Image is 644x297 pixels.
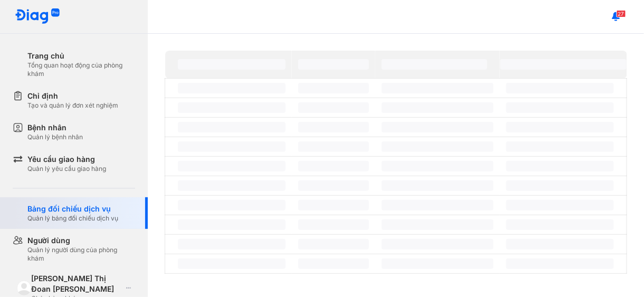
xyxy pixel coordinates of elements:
[382,200,494,210] span: ‌
[27,154,106,165] div: Yêu cầu giao hàng
[506,141,614,152] span: ‌
[382,83,494,93] span: ‌
[298,239,369,250] span: ‌
[27,133,83,141] div: Quản lý bệnh nhân
[178,200,286,210] span: ‌
[298,83,369,93] span: ‌
[506,122,614,132] span: ‌
[298,219,369,230] span: ‌
[27,204,118,214] div: Bảng đối chiếu dịch vụ
[500,59,626,70] span: ‌
[382,180,494,191] span: ‌
[298,180,369,191] span: ‌
[382,239,494,250] span: ‌
[27,51,135,61] div: Trang chủ
[178,258,286,269] span: ‌
[382,161,494,171] span: ‌
[506,219,614,230] span: ‌
[298,102,369,113] span: ‌
[27,61,135,78] div: Tổng quan hoạt động của phòng khám
[506,239,614,250] span: ‌
[506,180,614,191] span: ‌
[382,141,494,152] span: ‌
[506,83,614,93] span: ‌
[178,102,286,113] span: ‌
[178,161,286,171] span: ‌
[27,165,106,173] div: Quản lý yêu cầu giao hàng
[506,258,614,269] span: ‌
[27,214,118,223] div: Quản lý bảng đối chiếu dịch vụ
[178,239,286,250] span: ‌
[31,273,122,294] div: [PERSON_NAME] Thị Đoan [PERSON_NAME]
[178,122,286,132] span: ‌
[298,59,369,70] span: ‌
[17,281,31,295] img: logo
[178,83,286,93] span: ‌
[298,141,369,152] span: ‌
[382,258,494,269] span: ‌
[382,219,494,230] span: ‌
[506,161,614,171] span: ‌
[15,8,60,25] img: logo
[298,200,369,210] span: ‌
[298,122,369,132] span: ‌
[27,235,135,246] div: Người dùng
[178,59,286,70] span: ‌
[382,122,494,132] span: ‌
[617,10,626,17] span: 27
[382,59,488,70] span: ‌
[27,101,118,110] div: Tạo và quản lý đơn xét nghiệm
[298,258,369,269] span: ‌
[178,219,286,230] span: ‌
[178,141,286,152] span: ‌
[178,180,286,191] span: ‌
[27,246,135,263] div: Quản lý người dùng của phòng khám
[506,200,614,210] span: ‌
[382,102,494,113] span: ‌
[506,102,614,113] span: ‌
[27,91,118,101] div: Chỉ định
[298,161,369,171] span: ‌
[27,122,83,133] div: Bệnh nhân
